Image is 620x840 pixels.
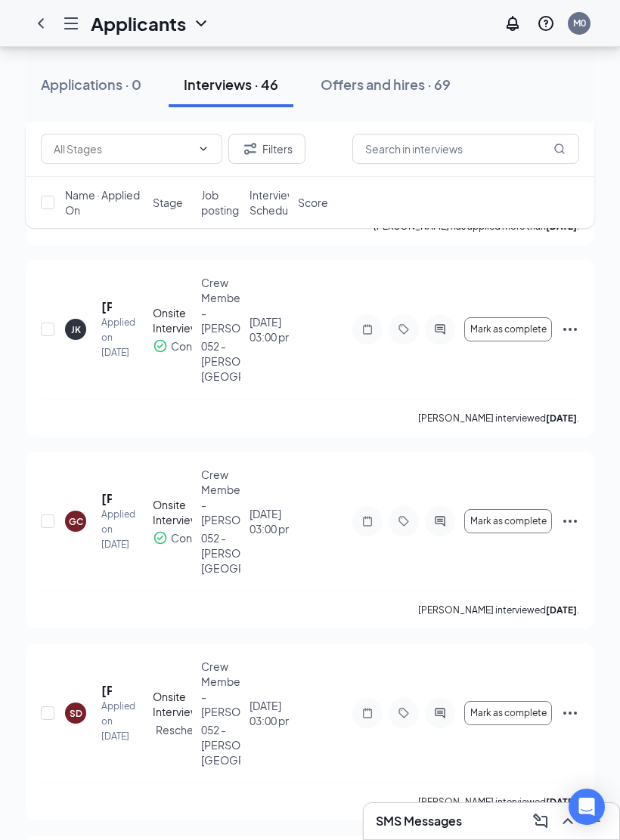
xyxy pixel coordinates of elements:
[250,187,297,218] span: Interview Schedule
[470,324,547,335] span: Mark as complete
[197,143,209,155] svg: ChevronDown
[101,490,112,507] h5: [PERSON_NAME]
[561,512,579,530] svg: Ellipses
[201,276,290,335] span: Crew Member - [PERSON_NAME].
[201,659,290,718] span: Crew Member - [PERSON_NAME].
[250,521,289,536] span: 03:00 pm - 03:30 pm
[70,707,82,720] div: SD
[228,134,305,164] button: Filter Filters
[101,699,112,744] div: Applied on [DATE]
[65,187,144,218] span: Name · Applied On
[69,515,83,528] div: GC
[153,530,168,545] svg: CheckmarkCircle
[101,507,112,552] div: Applied on [DATE]
[153,338,168,354] svg: CheckmarkCircle
[153,497,192,527] div: Onsite Interview
[201,187,240,218] span: Job posting
[101,315,112,360] div: Applied on [DATE]
[395,515,413,527] svg: Tag
[529,809,553,833] button: ComposeMessage
[464,317,552,341] button: Mark as complete
[250,698,289,728] div: [DATE]
[553,143,566,155] svg: MagnifyingGlass
[153,305,192,335] div: Onsite Interview
[561,320,579,338] svg: Ellipses
[546,412,577,424] b: [DATE]
[431,323,449,335] svg: ActiveChat
[464,701,552,725] button: Mark as complete
[395,323,413,335] svg: Tag
[546,796,577,808] b: [DATE]
[250,506,289,536] div: [DATE]
[71,323,81,336] div: JK
[41,75,141,94] div: Applications · 0
[250,713,289,728] span: 03:00 pm - 03:30 pm
[101,682,112,699] h5: [PERSON_NAME]
[395,707,413,719] svg: Tag
[418,795,579,808] p: [PERSON_NAME] interviewed .
[62,14,80,32] svg: Hamburger
[431,707,449,719] svg: ActiveChat
[250,329,289,344] span: 03:00 pm - 03:30 pm
[569,789,605,825] div: Open Intercom Messenger
[201,338,240,384] p: 052 - [PERSON_NAME][GEOGRAPHIC_DATA]
[201,468,290,527] span: Crew Member - [PERSON_NAME].
[537,14,555,32] svg: QuestionInfo
[470,516,547,527] span: Mark as complete
[101,298,112,315] h5: [PERSON_NAME]
[559,812,577,830] svg: ChevronUp
[561,704,579,722] svg: Ellipses
[171,530,225,545] span: Confirmed
[250,314,289,344] div: [DATE]
[418,412,579,425] p: [PERSON_NAME] interviewed .
[153,195,183,210] span: Stage
[556,809,580,833] button: ChevronUp
[358,323,377,335] svg: Note
[418,604,579,616] p: [PERSON_NAME] interviewed .
[376,813,462,829] h3: SMS Messages
[298,195,328,210] span: Score
[321,75,451,94] div: Offers and hires · 69
[54,141,191,157] input: All Stages
[464,509,552,533] button: Mark as complete
[201,722,240,767] p: 052 - [PERSON_NAME][GEOGRAPHIC_DATA]
[241,140,259,158] svg: Filter
[358,515,377,527] svg: Note
[201,530,240,576] p: 052 - [PERSON_NAME][GEOGRAPHIC_DATA]
[532,812,550,830] svg: ComposeMessage
[91,11,186,36] h1: Applicants
[504,14,522,32] svg: Notifications
[358,707,377,719] svg: Note
[32,14,50,32] svg: ChevronLeft
[156,722,222,737] span: Rescheduled
[431,515,449,527] svg: ActiveChat
[153,689,192,719] div: Onsite Interview
[171,338,225,354] span: Confirmed
[352,134,579,164] input: Search in interviews
[546,604,577,616] b: [DATE]
[192,14,210,32] svg: ChevronDown
[573,17,586,29] div: M0
[470,708,547,718] span: Mark as complete
[184,75,278,94] div: Interviews · 46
